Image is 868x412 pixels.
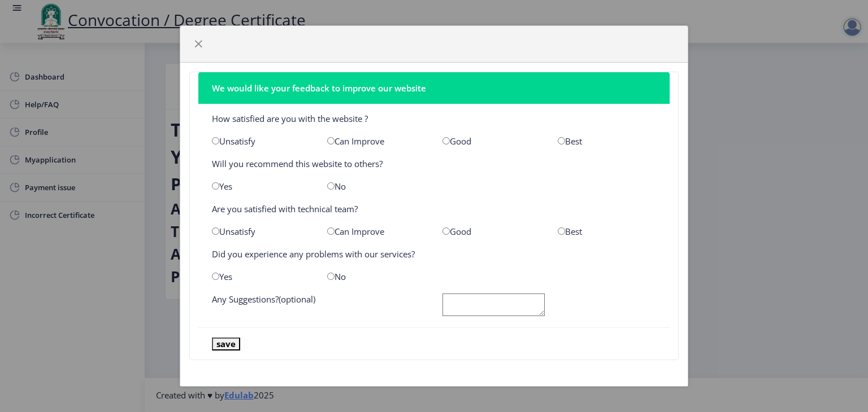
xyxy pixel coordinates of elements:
div: Unsatisfy [203,226,319,237]
button: save [212,338,240,350]
div: Best [549,226,665,237]
div: Are you satisfied with technical team? [203,203,665,214]
div: Unsatisfy [203,135,319,147]
div: Can Improve [319,226,434,237]
div: Good [434,135,549,147]
div: Did you experience any problems with our services? [203,248,665,260]
div: Good [434,226,549,237]
div: Any Suggestions?(optional) [203,293,434,319]
nb-card-header: We would like your feedback to improve our website [198,72,670,104]
div: Best [549,135,665,147]
div: How satisfied are you with the website ? [203,113,665,124]
div: No [319,271,434,282]
div: Yes [203,181,319,192]
div: Can Improve [319,135,434,147]
div: Yes [203,271,319,282]
div: No [319,181,434,192]
div: Will you recommend this website to others? [203,158,665,169]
